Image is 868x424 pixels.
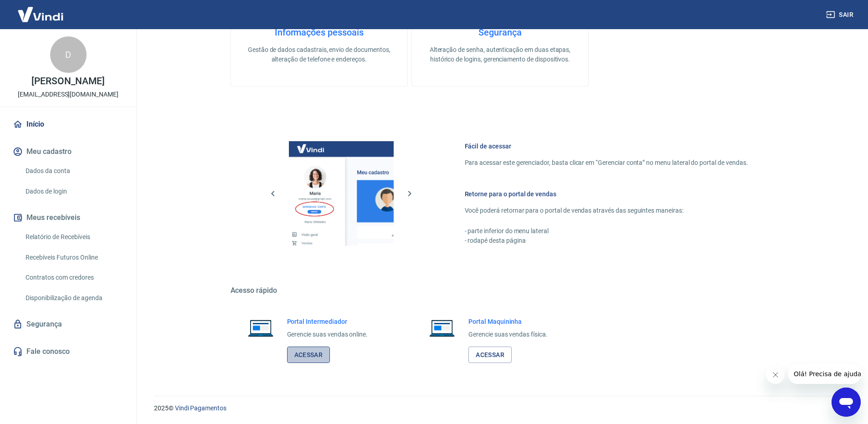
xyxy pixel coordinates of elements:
a: Acessar [287,347,330,363]
p: Alteração de senha, autenticação em duas etapas, histórico de logins, gerenciamento de dispositivos. [426,45,574,64]
p: Gestão de dados cadastrais, envio de documentos, alteração de telefone e endereços. [246,45,393,64]
a: Dados de login [22,182,125,201]
iframe: Botão para abrir a janela de mensagens [832,388,861,417]
a: Vindi Pagamentos [175,404,226,412]
p: Gerencie suas vendas online. [287,330,368,339]
img: Imagem de um notebook aberto [423,317,461,339]
button: Meus recebíveis [11,208,125,228]
a: Relatório de Recebíveis [22,228,125,246]
iframe: Fechar mensagem [766,366,785,384]
p: Você poderá retornar para o portal de vendas através das seguintes maneiras: [465,206,748,215]
h6: Retorne para o portal de vendas [465,189,748,199]
button: Meu cadastro [11,142,125,162]
p: Gerencie suas vendas física. [468,330,548,339]
p: - rodapé desta página [465,236,748,245]
h6: Fácil de acessar [465,142,748,151]
div: D [50,36,87,73]
img: Imagem da dashboard mostrando o botão de gerenciar conta na sidebar no lado esquerdo [289,141,394,246]
p: [PERSON_NAME] [31,77,104,86]
h4: Informações pessoais [246,27,393,38]
h6: Portal Maquininha [468,317,548,326]
p: - parte inferior do menu lateral [465,226,748,236]
p: 2025 © [154,404,846,413]
a: Fale conosco [11,342,125,362]
a: Início [11,114,125,134]
p: Para acessar este gerenciador, basta clicar em “Gerenciar conta” no menu lateral do portal de ven... [465,158,748,168]
p: [EMAIL_ADDRESS][DOMAIN_NAME] [18,90,118,99]
iframe: Mensagem da empresa [788,364,861,384]
img: Imagem de um notebook aberto [241,317,280,339]
a: Disponibilização de agenda [22,289,125,307]
a: Segurança [11,314,125,334]
h4: Segurança [426,27,574,38]
a: Recebíveis Futuros Online [22,248,125,267]
a: Contratos com credores [22,268,125,287]
button: Sair [824,6,857,23]
h6: Portal Intermediador [287,317,368,326]
a: Dados da conta [22,162,125,180]
a: Acessar [468,347,512,363]
h5: Acesso rápido [231,286,770,295]
img: Vindi [11,0,70,28]
span: Olá! Precisa de ajuda? [5,6,77,14]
